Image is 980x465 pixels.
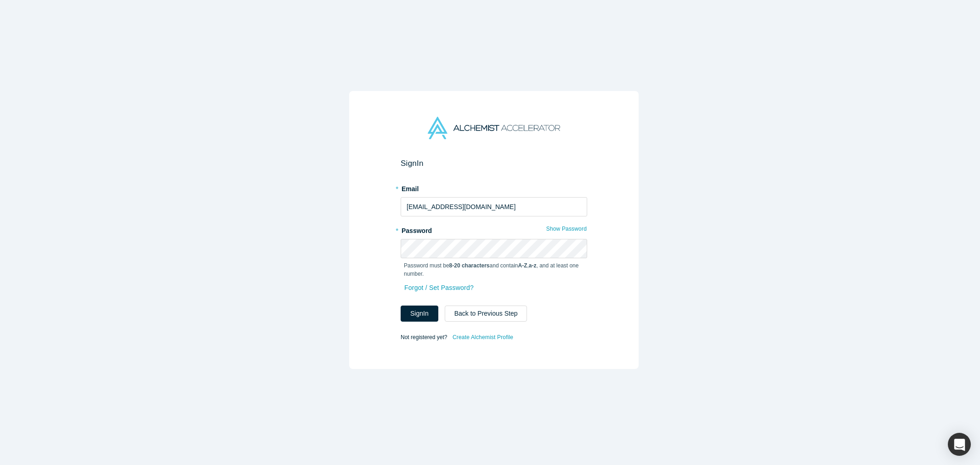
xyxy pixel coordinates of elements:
label: Email [401,181,587,194]
img: Alchemist Accelerator Logo [428,117,560,139]
h2: Sign In [401,159,587,168]
button: Show Password [546,223,587,235]
strong: 8-20 characters [449,262,490,269]
p: Password must be and contain , , and at least one number. [404,261,584,278]
button: Back to Previous Step [445,306,527,322]
span: Not registered yet? [401,334,447,340]
strong: a-z [529,262,537,269]
a: Forgot / Set Password? [404,280,474,296]
label: Password [401,223,587,236]
button: SignIn [401,306,438,322]
a: Create Alchemist Profile [452,331,514,343]
strong: A-Z [518,262,527,269]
